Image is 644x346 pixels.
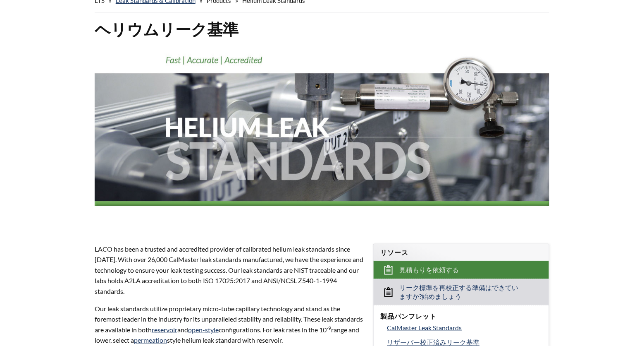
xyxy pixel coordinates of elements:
[374,261,549,279] a: 見積もりを依頼する
[95,46,549,228] img: ヘリウムリークスタンダードヘッダー
[400,284,524,301] span: リーク標準を再校正する準備はできていますか?始めましょう
[327,325,331,331] sup: -9
[95,305,363,334] font: Our leak standards utilize proprietary micro-tube capillary technology and stand as the foremost ...
[387,324,462,332] span: CalMaster Leak Standards
[380,312,542,321] h4: 製品パンフレット
[95,19,549,39] h1: ヘリウムリーク基準
[374,279,549,305] a: リーク標準を再校正する準備はできていますか?始めましょう
[387,338,479,346] span: リザーバー校正済みリーク基準
[387,322,542,333] a: CalMaster Leak Standards
[188,326,219,334] a: open-style
[152,326,177,334] a: reservoir
[380,248,542,257] h4: リソース
[134,336,167,344] a: permeation
[400,266,459,274] span: 見積もりを依頼する
[95,244,364,297] p: LACO has been a trusted and accredited provider of calibrated helium leak standards since [DATE]....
